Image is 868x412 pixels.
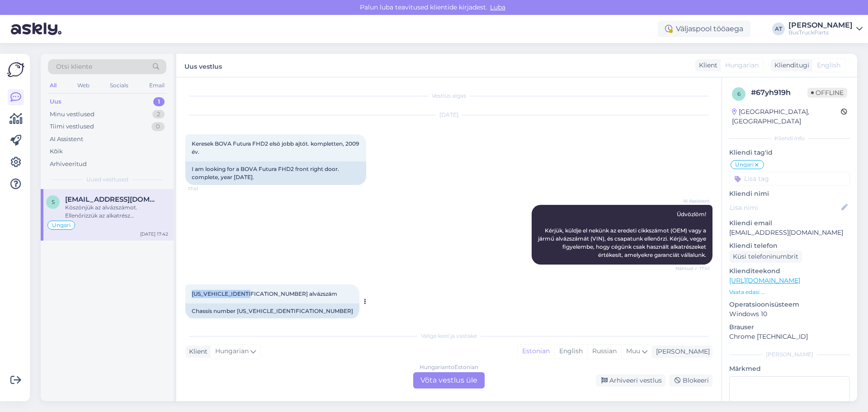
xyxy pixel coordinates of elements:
[732,107,841,126] div: [GEOGRAPHIC_DATA], [GEOGRAPHIC_DATA]
[729,276,800,284] a: [URL][DOMAIN_NAME]
[185,92,712,100] div: Vestlus algas
[695,61,717,70] div: Klient
[729,172,850,185] input: Lisa tag
[788,22,863,36] a: [PERSON_NAME]BusTruckParts
[587,345,621,358] div: Russian
[153,97,165,106] div: 1
[487,3,508,11] span: Luba
[729,228,850,237] p: [EMAIL_ADDRESS][DOMAIN_NAME]
[817,61,840,70] span: English
[626,347,640,355] span: Muu
[658,21,750,37] div: Väljaspool tööaega
[86,175,128,184] span: Uued vestlused
[675,265,710,272] span: Nähtud ✓ 17:41
[140,231,168,237] div: [DATE] 17:42
[185,332,712,340] div: Valige keel ja vastake
[56,62,92,71] span: Otsi kliente
[730,203,840,213] input: Lisa nimi
[518,345,554,358] div: Estonian
[50,97,61,106] div: Uus
[413,372,485,388] div: Võta vestlus üle
[50,122,94,131] div: Tiimi vestlused
[420,363,478,371] div: Hungarian to Estonian
[50,160,87,169] div: Arhiveeritud
[596,374,665,387] div: Arhiveeri vestlus
[52,199,55,205] span: s
[652,347,710,356] div: [PERSON_NAME]
[7,61,24,78] img: Askly Logo
[788,22,853,29] div: [PERSON_NAME]
[729,300,850,309] p: Operatsioonisüsteem
[185,111,712,119] div: [DATE]
[729,322,850,332] p: Brauser
[215,346,249,356] span: Hungarian
[75,80,91,91] div: Web
[50,147,63,156] div: Kõik
[729,241,850,251] p: Kliendi telefon
[151,122,165,131] div: 0
[729,266,850,276] p: Klienditeekond
[108,80,130,91] div: Socials
[788,29,853,36] div: BusTruckParts
[729,309,850,319] p: Windows 10
[52,223,71,228] span: Ungari
[48,80,58,91] div: All
[729,134,850,142] div: Kliendi info
[65,204,168,220] div: Köszönjük az alvázszámot. Ellenőrizzük az alkatrész elérhetőségét.
[147,80,166,91] div: Email
[735,162,754,167] span: Ungari
[737,90,741,97] span: 6
[729,189,850,199] p: Kliendi nimi
[771,61,809,70] div: Klienditugi
[751,87,807,98] div: # 67yh919h
[554,345,587,358] div: English
[729,332,850,341] p: Chrome [TECHNICAL_ID]
[185,347,208,356] div: Klient
[50,135,83,144] div: AI Assistent
[729,148,850,157] p: Kliendi tag'id
[725,61,759,70] span: Hungarian
[729,218,850,228] p: Kliendi email
[188,185,222,192] span: 17:41
[669,374,712,387] div: Blokeeri
[184,59,222,71] label: Uus vestlus
[65,195,159,204] span: szibusz@gmail.com
[192,290,337,297] span: [US_VEHICLE_IDENTIFICATION_NUMBER] alvázszám
[729,288,850,296] p: Vaata edasi ...
[772,23,785,35] div: AT
[729,364,850,374] p: Märkmed
[676,198,710,204] span: AI Assistent
[729,350,850,359] div: [PERSON_NAME]
[50,110,94,119] div: Minu vestlused
[729,251,802,263] div: Küsi telefoninumbrit
[192,140,360,155] span: Keresek BOVA Futura FHD2 elsö jobb ajtót. kompletten, 2009 év.
[152,110,165,119] div: 2
[185,161,366,185] div: I am looking for a BOVA Futura FHD2 front right door. complete, year [DATE].
[185,303,359,319] div: Chassis number [US_VEHICLE_IDENTIFICATION_NUMBER]
[807,88,847,98] span: Offline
